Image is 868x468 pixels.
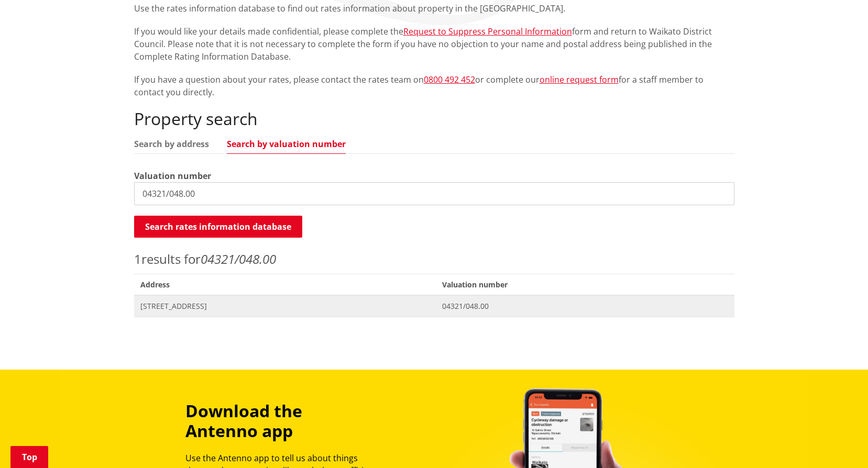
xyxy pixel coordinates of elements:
h2: Property search [134,109,734,129]
p: If you would like your details made confidential, please complete the form and return to Waikato ... [134,25,734,63]
a: Search by address [134,140,209,148]
h3: Download the Antenno app [185,401,375,441]
span: 1 [134,250,141,268]
p: If you have a question about your rates, please contact the rates team on or complete our for a s... [134,73,734,98]
a: Top [10,446,48,468]
a: Search by valuation number [227,140,346,148]
a: Request to Suppress Personal Information [403,26,572,37]
a: 0800 492 452 [424,74,475,85]
a: online request form [540,74,619,85]
em: 04321/048.00 [201,250,276,268]
button: Search rates information database [134,216,302,238]
a: [STREET_ADDRESS] 04321/048.00 [134,295,734,317]
span: [STREET_ADDRESS] [140,301,430,311]
p: results for [134,250,734,269]
span: 04321/048.00 [442,301,728,311]
iframe: Messenger Launcher [820,424,858,462]
input: e.g. 03920/020.01A [134,182,734,205]
p: Use the rates information database to find out rates information about property in the [GEOGRAPHI... [134,2,734,15]
span: Address [134,274,436,295]
label: Valuation number [134,170,211,182]
span: Valuation number [436,274,734,295]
